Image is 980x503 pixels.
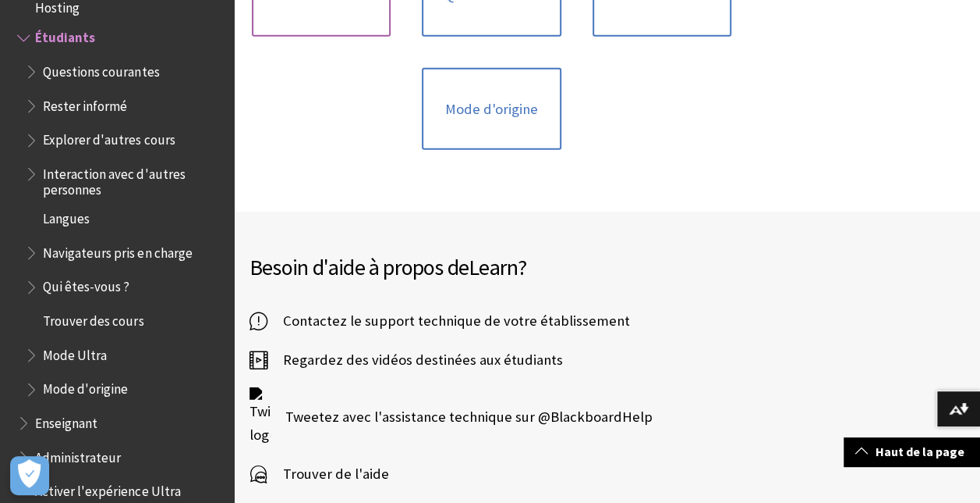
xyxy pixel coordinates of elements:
span: Navigateurs pris en charge [43,239,192,260]
a: Regardez des vidéos destinées aux étudiants [249,348,563,372]
span: Étudiants [35,24,95,45]
button: Ouvrir le centre de préférences [10,456,49,495]
img: Twitter logo [249,387,270,447]
span: Activer l'expérience Ultra [35,478,180,499]
h2: Besoin d'aide à propos de ? [249,251,964,284]
span: Questions courantes [43,58,159,79]
a: Twitter logo Tweetez avec l'assistance technique sur @BlackboardHelp [249,387,653,447]
span: Enseignant [35,409,97,430]
span: Trouver de l'aide [267,462,389,486]
a: Trouver de l'aide [249,462,389,486]
a: Haut de la page [844,437,980,466]
span: Contactez le support technique de votre établissement [267,309,630,333]
span: Interaction avec d'autres personnes [43,160,223,197]
span: Langues [43,205,90,226]
span: Learn [469,253,518,281]
span: Mode d'origine [43,376,128,397]
a: Mode d'origine [422,68,561,151]
span: Mode Ultra [43,341,107,362]
span: Rester informé [43,92,127,113]
span: Tweetez avec l'assistance technique sur @BlackboardHelp [270,405,653,429]
span: Regardez des vidéos destinées aux étudiants [267,348,563,372]
span: Explorer d'autres cours [43,127,175,148]
span: Qui êtes-vous ? [43,273,129,294]
span: Trouver des cours [43,307,143,328]
a: Contactez le support technique de votre établissement [249,309,630,333]
span: Administrateur [35,444,121,465]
